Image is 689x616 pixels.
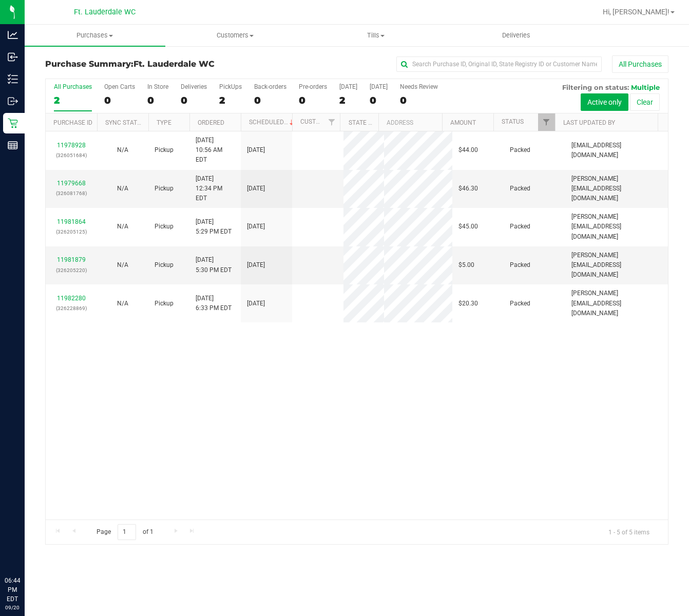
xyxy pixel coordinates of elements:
[510,299,530,309] span: Packed
[458,222,478,232] span: $45.00
[117,146,128,153] span: Not Applicable
[52,188,91,198] p: (326081768)
[198,119,224,126] a: Ordered
[196,255,232,275] span: [DATE] 5:30 PM EDT
[396,56,602,72] input: Search Purchase ID, Original ID, State Registry ID or Customer Name...
[8,140,18,150] inline-svg: Reports
[57,295,86,302] a: 11982280
[53,119,92,126] a: Purchase ID
[117,185,128,192] span: Not Applicable
[45,60,253,69] h3: Purchase Summary:
[458,184,478,194] span: $46.30
[458,260,474,270] span: $5.00
[104,94,135,106] div: 0
[25,25,165,46] a: Purchases
[196,217,232,237] span: [DATE] 5:29 PM EDT
[57,142,86,149] a: 11978928
[247,299,265,309] span: [DATE]
[400,83,438,90] div: Needs Review
[155,299,174,309] span: Pickup
[450,119,476,126] a: Amount
[196,174,235,204] span: [DATE] 12:34 PM EDT
[630,93,660,111] button: Clear
[117,300,128,307] span: Not Applicable
[400,94,438,106] div: 0
[133,59,215,69] span: Ft. Lauderdale WC
[571,141,662,160] span: [EMAIL_ADDRESS][DOMAIN_NAME]
[8,74,18,84] inline-svg: Inventory
[117,260,128,270] button: N/A
[247,222,265,232] span: [DATE]
[10,534,41,565] iframe: Resource center
[117,184,128,194] button: N/A
[249,119,296,126] a: Scheduled
[603,8,669,16] span: Hi, [PERSON_NAME]!
[8,30,18,40] inline-svg: Analytics
[247,260,265,270] span: [DATE]
[147,94,168,106] div: 0
[510,222,530,232] span: Packed
[219,94,242,106] div: 2
[155,260,174,270] span: Pickup
[88,524,162,540] span: Page of 1
[510,260,530,270] span: Packed
[117,299,128,309] button: N/A
[117,222,128,232] button: N/A
[299,83,327,90] div: Pre-orders
[166,31,305,40] span: Customers
[581,93,628,111] button: Active only
[339,94,357,106] div: 2
[117,261,128,268] span: Not Applicable
[74,8,136,16] span: Ft. Lauderdale WC
[54,83,92,90] div: All Purchases
[155,184,174,194] span: Pickup
[147,83,168,90] div: In Store
[155,145,174,155] span: Pickup
[488,31,544,40] span: Deliveries
[5,604,20,611] p: 09/20
[247,184,265,194] span: [DATE]
[378,113,442,131] th: Address
[299,94,327,106] div: 0
[510,145,530,155] span: Packed
[562,83,629,91] span: Filtering on status:
[349,119,403,126] a: State Registry ID
[510,184,530,194] span: Packed
[305,25,446,46] a: Tills
[52,227,91,237] p: (326205125)
[118,524,136,540] input: 1
[631,83,660,91] span: Multiple
[196,294,232,313] span: [DATE] 6:33 PM EDT
[600,524,658,540] span: 1 - 5 of 5 items
[105,119,145,126] a: Sync Status
[571,174,662,204] span: [PERSON_NAME][EMAIL_ADDRESS][DOMAIN_NAME]
[219,83,242,90] div: PickUps
[5,576,20,604] p: 06:44 PM EDT
[446,25,587,46] a: Deliveries
[502,118,524,125] a: Status
[339,83,357,90] div: [DATE]
[157,119,171,126] a: Type
[571,288,662,318] span: [PERSON_NAME][EMAIL_ADDRESS][DOMAIN_NAME]
[247,145,265,155] span: [DATE]
[458,299,478,309] span: $20.30
[254,83,286,90] div: Back-orders
[563,119,615,126] a: Last Updated By
[57,256,86,263] a: 11981879
[181,83,207,90] div: Deliveries
[8,118,18,128] inline-svg: Retail
[571,251,662,280] span: [PERSON_NAME][EMAIL_ADDRESS][DOMAIN_NAME]
[52,303,91,313] p: (326228869)
[52,265,91,275] p: (326205220)
[104,83,135,90] div: Open Carts
[117,223,128,230] span: Not Applicable
[306,31,446,40] span: Tills
[155,222,174,232] span: Pickup
[8,52,18,62] inline-svg: Inbound
[370,94,388,106] div: 0
[370,83,388,90] div: [DATE]
[25,31,165,40] span: Purchases
[8,96,18,106] inline-svg: Outbound
[117,145,128,155] button: N/A
[165,25,306,46] a: Customers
